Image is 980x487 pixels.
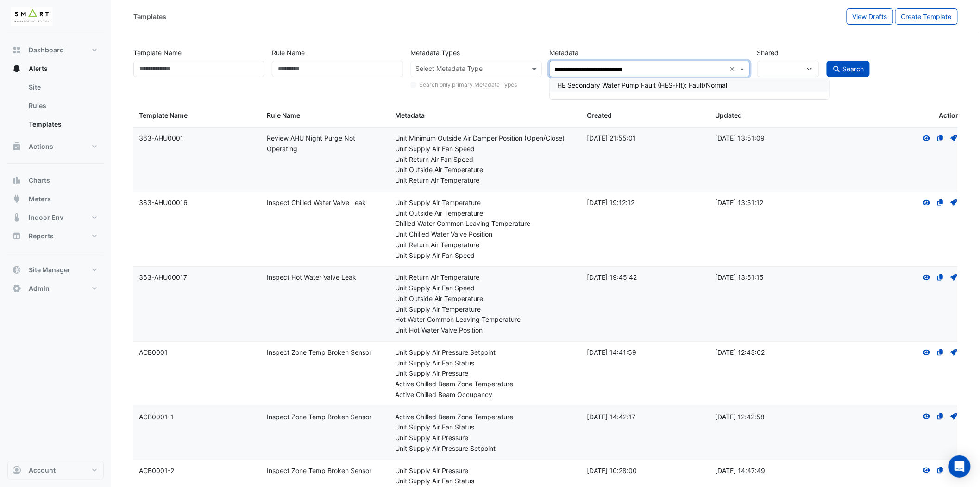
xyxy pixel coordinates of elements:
[395,358,576,369] div: Unit Supply Air Fan Status
[133,12,166,21] div: Templates
[12,265,21,275] app-icon: Site Manager
[950,134,958,142] fa-icon: Deploy
[936,413,945,421] fa-icon: The template is owned by a different customer and is shared with you. A copy has to be created to...
[715,412,832,423] div: [DATE] 12:42:58
[923,273,931,281] fa-icon: View
[587,347,704,358] div: [DATE] 14:41:59
[950,199,958,206] fa-icon: Deploy
[395,433,576,443] div: Unit Supply Air Pressure
[21,115,104,134] a: Templates
[7,227,104,245] button: Reports
[7,190,104,208] button: Meters
[267,466,383,476] div: Inspect Zone Temp Broken Sensor
[29,176,50,185] span: Charts
[139,111,188,119] span: Template Name
[139,347,256,358] div: ACB0001
[395,294,576,304] div: Unit Outside Air Temperature
[395,347,576,358] div: Unit Supply Air Pressure Setpoint
[901,13,952,20] span: Create Template
[267,412,383,423] div: Inspect Zone Temp Broken Sensor
[549,78,830,100] ng-dropdown-panel: Options list
[7,261,104,279] button: Site Manager
[139,412,256,423] div: ACB0001-1
[936,199,945,206] fa-icon: The template is owned by a different customer and is shared with you. A copy has to be created to...
[936,348,945,356] fa-icon: The template is owned by a different customer and is shared with you. A copy has to be created to...
[853,13,887,20] span: View Drafts
[923,467,931,474] fa-icon: View
[395,466,576,476] div: Unit Supply Air Pressure
[395,412,576,423] div: Active Chilled Beam Zone Temperature
[12,284,21,293] app-icon: Admin
[139,272,256,283] div: 363-AHU00017
[7,41,104,59] button: Dashboard
[395,133,576,144] div: Unit Minimum Outside Air Damper Position (Open/Close)
[395,144,576,154] div: Unit Supply Air Fan Speed
[395,208,576,219] div: Unit Outside Air Temperature
[139,133,256,144] div: 363-AHU0001
[715,347,832,358] div: [DATE] 12:43:02
[936,273,945,281] fa-icon: The template is owned by a different customer and is shared with you. A copy has to be created to...
[923,348,931,356] fa-icon: View
[715,133,832,144] div: [DATE] 13:51:09
[395,390,576,400] div: Active Chilled Beam Occupancy
[587,133,704,144] div: [DATE] 21:55:01
[936,467,945,474] fa-icon: The template is owned by a different customer and is shared with you. A copy has to be created to...
[395,443,576,454] div: Unit Supply Air Pressure Setpoint
[139,466,256,476] div: ACB0001-2
[7,59,104,78] button: Alerts
[29,284,50,293] span: Admin
[827,61,870,77] button: Search
[267,272,383,283] div: Inspect Hot Water Valve Leak
[12,231,21,241] app-icon: Reports
[7,279,104,298] button: Admin
[587,272,704,283] div: [DATE] 19:45:42
[923,199,931,206] fa-icon: View
[419,81,517,89] label: Search only primary Metadata Types
[715,272,832,283] div: [DATE] 13:51:15
[395,283,576,294] div: Unit Supply Air Fan Speed
[715,466,832,476] div: [DATE] 14:47:49
[12,194,21,204] app-icon: Meters
[950,413,958,421] fa-icon: Deploy
[923,413,931,421] fa-icon: View
[395,229,576,240] div: Unit Chilled Water Valve Position
[29,45,64,55] span: Dashboard
[29,466,56,475] span: Account
[395,422,576,433] div: Unit Supply Air Fan Status
[395,111,425,119] span: Metadata
[29,194,51,204] span: Meters
[587,111,612,119] span: Created
[395,325,576,336] div: Unit Hot Water Valve Position
[272,45,305,61] label: Rule Name
[395,304,576,315] div: Unit Supply Air Temperature
[415,64,483,76] div: Select Metadata Type
[267,111,300,119] span: Rule Name
[267,347,383,358] div: Inspect Zone Temp Broken Sensor
[715,111,742,119] span: Updated
[12,64,21,73] app-icon: Alerts
[7,208,104,227] button: Indoor Env
[7,171,104,190] button: Charts
[395,165,576,175] div: Unit Outside Air Temperature
[939,110,960,121] span: Action
[21,78,104,96] a: Site
[936,134,945,142] fa-icon: The template is owned by a different customer and is shared with you. A copy has to be created to...
[411,45,460,61] label: Metadata Types
[923,134,931,142] fa-icon: View
[715,198,832,208] div: [DATE] 13:51:12
[7,78,104,137] div: Alerts
[395,154,576,165] div: Unit Return Air Fan Speed
[847,8,893,25] button: View Drafts
[395,240,576,250] div: Unit Return Air Temperature
[395,314,576,325] div: Hot Water Common Leaving Temperature
[895,8,958,25] button: Create Template
[12,142,21,151] app-icon: Actions
[395,476,576,487] div: Unit Supply Air Fan Status
[949,455,971,478] div: Open Intercom Messenger
[730,64,738,74] span: Clear
[21,96,104,115] a: Rules
[549,45,578,61] label: Metadata
[395,218,576,229] div: Chilled Water Common Leaving Temperature
[7,461,104,480] button: Account
[29,231,54,241] span: Reports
